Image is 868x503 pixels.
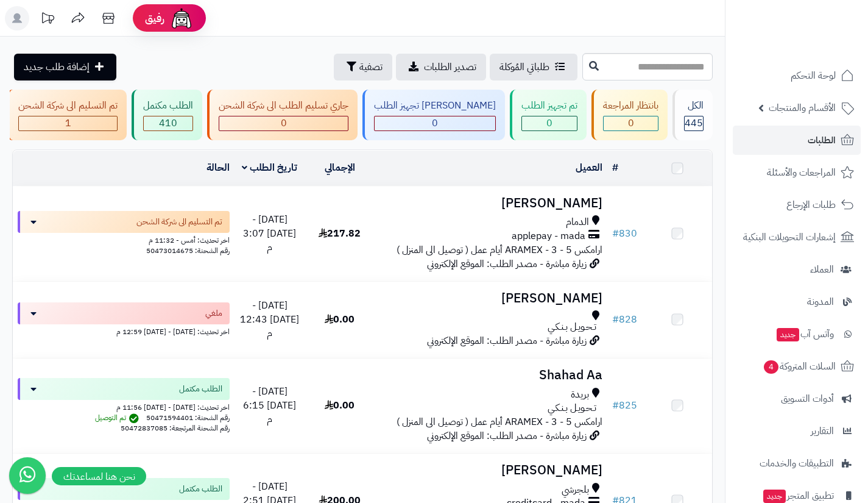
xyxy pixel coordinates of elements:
[685,116,703,130] span: 445
[612,226,637,241] a: #830
[767,164,836,181] span: المراجعات والأسئلة
[507,90,589,140] a: تم تجهيز الطلب 0
[396,54,486,80] a: تصدير الطلبات
[733,287,861,316] a: المدونة
[603,99,658,113] div: بانتظار المراجعة
[206,160,230,175] a: الحالة
[325,160,355,175] a: الإجمالي
[375,116,495,130] div: 0
[427,429,587,443] span: زيارة مباشرة - مصدر الطلب: الموقع الإلكتروني
[769,99,836,116] span: الأقسام والمنتجات
[733,223,861,252] a: إشعارات التحويلات البنكية
[219,99,348,113] div: جاري تسليم الطلب الى شركة الشحن
[14,54,116,80] a: إضافة طلب جديد
[169,6,194,30] img: ai-face.png
[733,449,861,478] a: التطبيقات والخدمات
[379,196,602,210] h3: [PERSON_NAME]
[490,54,577,80] a: طلباتي المُوكلة
[760,455,834,472] span: التطبيقات والخدمات
[684,99,704,113] div: الكل
[733,319,861,349] a: وآتس آبجديد
[65,116,71,130] span: 1
[144,116,192,130] div: 410
[733,352,861,381] a: السلات المتروكة4
[807,293,834,310] span: المدونة
[733,416,861,446] a: التقارير
[733,158,861,187] a: المراجعات والأسئلة
[19,116,117,130] div: 1
[397,415,602,429] span: ارامكس ARAMEX - 3 - 5 أيام عمل ( توصيل الى المنزل )
[4,90,129,140] a: تم التسليم الى شركة الشحن 1
[143,99,193,113] div: الطلب مكتمل
[219,116,348,130] div: 0
[548,320,596,334] span: تـحـويـل بـنـكـي
[325,312,355,327] span: 0.00
[499,60,549,74] span: طلباتي المُوكلة
[764,360,778,374] span: 4
[811,423,834,440] span: التقارير
[791,67,836,84] span: لوحة التحكم
[432,116,438,130] span: 0
[786,196,836,213] span: طلبات الإرجاع
[571,388,589,402] span: بريدة
[612,398,637,413] a: #825
[733,61,861,90] a: لوحة التحكم
[733,126,861,155] a: الطلبات
[427,257,587,271] span: زيارة مباشرة - مصدر الطلب: الموقع الإلكتروني
[146,412,230,423] span: رقم الشحنة: 50471594401
[566,215,589,229] span: الدمام
[319,226,361,241] span: 217.82
[521,99,577,113] div: تم تجهيز الطلب
[179,383,222,395] span: الطلب مكتمل
[546,116,552,130] span: 0
[562,483,589,497] span: بلجرشي
[576,160,602,175] a: العميل
[242,160,297,175] a: تاريخ الطلب
[612,312,637,327] a: #828
[129,90,205,140] a: الطلب مكتمل 410
[589,90,670,140] a: بانتظار المراجعة 0
[145,11,164,26] span: رفيق
[808,132,836,149] span: الطلبات
[18,423,230,433] div: رقم الشحنة المرتجعة: 50472837085
[810,261,834,278] span: العملاء
[522,116,577,130] div: 0
[612,160,618,175] a: #
[18,99,118,113] div: تم التسليم الى شركة الشحن
[733,255,861,284] a: العملاء
[374,99,496,113] div: [PERSON_NAME] تجهيز الطلب
[18,233,230,246] div: اخر تحديث: أمس - 11:32 م
[360,90,507,140] a: [PERSON_NAME] تجهيز الطلب 0
[146,245,230,256] span: رقم الشحنة: 50473014675
[95,412,142,423] span: تم التوصيل
[775,326,834,343] span: وآتس آب
[205,90,360,140] a: جاري تسليم الطلب الى شركة الشحن 0
[136,216,222,228] span: تم التسليم الى شركة الشحن
[24,60,90,74] span: إضافة طلب جديد
[379,368,602,382] h3: Shahad Aa
[159,116,177,130] span: 410
[763,358,836,375] span: السلات المتروكة
[18,400,230,413] div: اخر تحديث: [DATE] - [DATE] 11:56 م
[763,490,786,503] span: جديد
[243,384,296,427] span: [DATE] - [DATE] 6:15 م
[427,334,587,348] span: زيارة مباشرة - مصدر الطلب: الموقع الإلكتروني
[205,307,222,319] span: ملغي
[670,90,715,140] a: الكل445
[424,60,476,74] span: تصدير الطلبات
[733,190,861,219] a: طلبات الإرجاع
[604,116,658,130] div: 0
[777,328,799,341] span: جديد
[612,398,619,413] span: #
[334,54,392,80] button: تصفية
[240,298,299,341] span: [DATE] - [DATE] 12:43 م
[612,312,619,327] span: #
[32,6,63,34] a: تحديثات المنصة
[243,212,296,255] span: [DATE] - [DATE] 3:07 م
[743,229,836,246] span: إشعارات التحويلات البنكية
[379,463,602,477] h3: [PERSON_NAME]
[612,226,619,241] span: #
[379,291,602,305] h3: [PERSON_NAME]
[548,401,596,415] span: تـحـويـل بـنـكـي
[325,398,355,413] span: 0.00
